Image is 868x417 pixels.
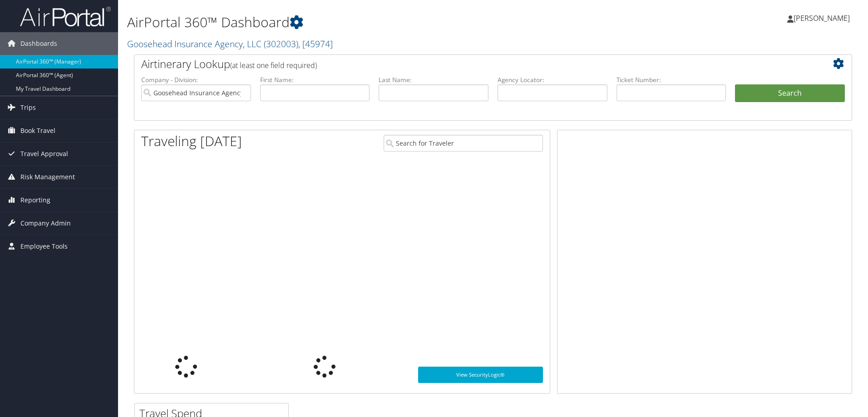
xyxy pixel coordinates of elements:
[616,75,726,84] label: Ticket Number:
[20,142,68,165] span: Travel Approval
[141,75,251,84] label: Company - Division:
[20,235,68,258] span: Employee Tools
[230,60,317,70] span: (at least one field required)
[127,38,333,50] a: Goosehead Insurance Agency, LLC
[418,367,543,383] a: View SecurityLogic®
[20,6,111,27] img: airportal-logo.png
[298,38,333,50] span: , [ 45974 ]
[498,75,607,84] label: Agency Locator:
[20,166,75,188] span: Risk Management
[260,75,370,84] label: First Name:
[384,135,543,152] input: Search for Traveler
[127,13,615,32] h1: AirPortal 360™ Dashboard
[379,75,488,84] label: Last Name:
[141,132,242,151] h1: Traveling [DATE]
[141,56,785,72] h2: Airtinerary Lookup
[20,119,55,142] span: Book Travel
[20,32,57,55] span: Dashboards
[794,13,850,23] span: [PERSON_NAME]
[264,38,298,50] span: ( 302003 )
[20,212,71,235] span: Company Admin
[787,5,859,32] a: [PERSON_NAME]
[20,96,36,119] span: Trips
[20,189,50,211] span: Reporting
[735,84,845,103] button: Search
